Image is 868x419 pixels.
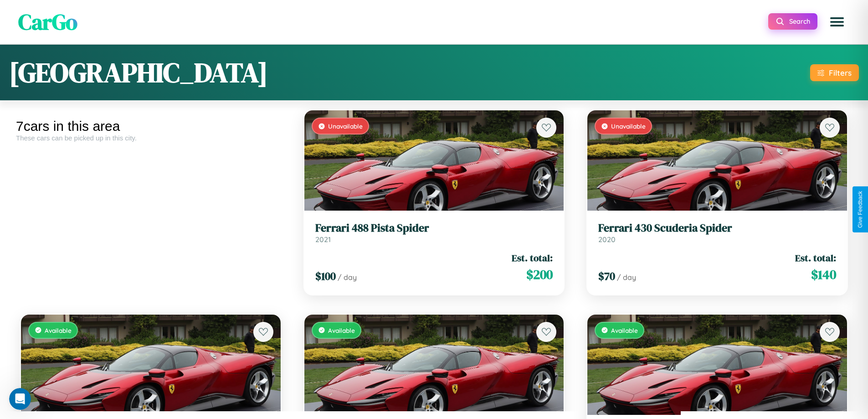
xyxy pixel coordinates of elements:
[45,326,72,334] span: Available
[598,222,836,235] h3: Ferrari 430 Scuderia Spider
[829,68,852,78] div: Filters
[512,251,553,264] span: Est. total:
[526,265,553,284] span: $ 200
[338,273,357,282] span: / day
[315,269,336,284] span: $ 100
[315,235,331,244] span: 2021
[598,269,615,284] span: $ 70
[598,222,836,244] a: Ferrari 430 Scuderia Spider2020
[315,222,553,244] a: Ferrari 488 Pista Spider2021
[315,222,553,235] h3: Ferrari 488 Pista Spider
[328,122,363,130] span: Unavailable
[611,326,638,334] span: Available
[811,265,836,284] span: $ 140
[789,17,810,26] span: Search
[328,326,355,334] span: Available
[598,235,616,244] span: 2020
[810,64,859,81] button: Filters
[824,9,850,35] button: Open menu
[611,122,646,130] span: Unavailable
[16,134,286,142] div: These cars can be picked up in this city.
[18,7,77,37] span: CarGo
[795,251,836,264] span: Est. total:
[768,13,817,30] button: Search
[857,191,863,228] div: Give Feedback
[9,54,268,91] h1: [GEOGRAPHIC_DATA]
[16,119,286,134] div: 7 cars in this area
[9,388,31,410] iframe: Intercom live chat
[617,273,636,282] span: / day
